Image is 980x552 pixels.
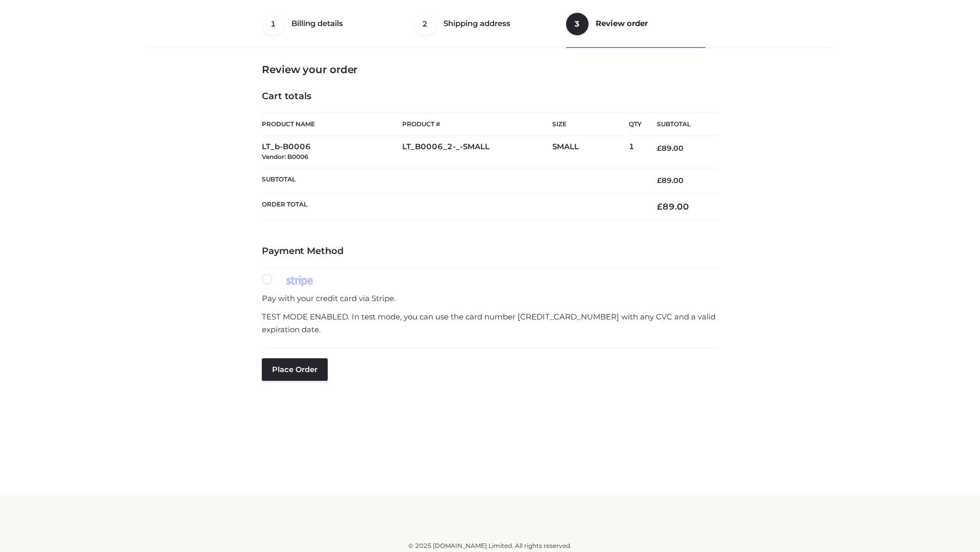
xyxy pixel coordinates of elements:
[657,144,661,153] span: £
[262,358,328,381] button: Place order
[629,112,642,136] th: Qty
[262,168,642,193] th: Subtotal
[657,144,683,153] bdi: 89.00
[642,113,718,136] th: Subtotal
[552,113,624,136] th: Size
[152,541,828,551] div: © 2025 [DOMAIN_NAME] Limited. All rights reserved.
[629,136,642,168] td: 1
[262,193,642,220] th: Order Total
[552,136,629,168] td: SMALL
[262,310,718,336] p: TEST MODE ENABLED. In test mode, you can use the card number [CREDIT_CARD_NUMBER] with any CVC an...
[402,112,552,136] th: Product #
[262,63,718,76] h3: Review your order
[262,91,718,102] h4: Cart totals
[657,201,663,212] span: £
[402,136,552,168] td: LT_B0006_2-_-SMALL
[262,246,718,257] h4: Payment Method
[262,136,402,168] td: LT_b-B0006
[657,176,683,185] bdi: 89.00
[657,201,689,212] bdi: 89.00
[262,292,718,305] p: Pay with your credit card via Stripe.
[657,176,661,185] span: £
[262,112,402,136] th: Product Name
[262,153,308,160] small: Vendor: B0006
